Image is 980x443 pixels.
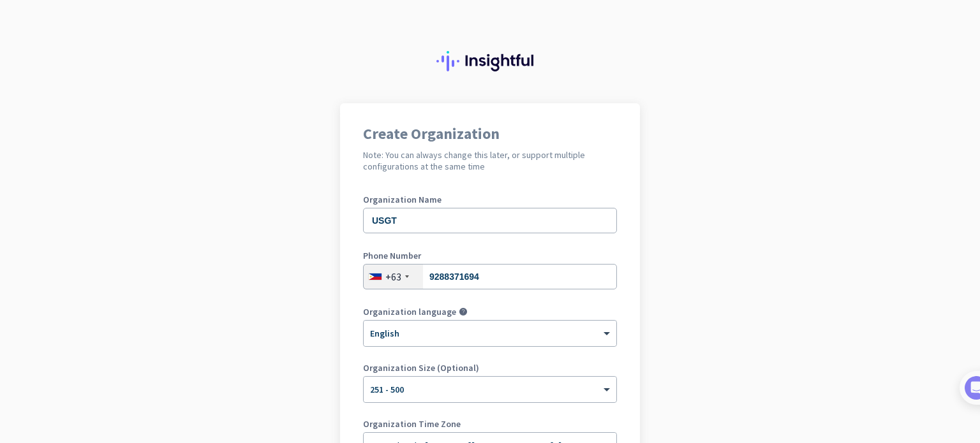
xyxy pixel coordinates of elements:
[363,126,617,142] h1: Create Organization
[385,270,401,283] div: +63
[363,264,617,289] input: 2 3234 5678
[363,208,617,233] input: What is the name of your organization?
[363,251,617,260] label: Phone Number
[363,419,617,428] label: Organization Time Zone
[363,195,617,204] label: Organization Name
[436,51,544,71] img: Insightful
[459,307,468,316] i: help
[363,307,456,316] label: Organization language
[363,363,617,372] label: Organization Size (Optional)
[363,149,617,172] h2: Note: You can always change this later, or support multiple configurations at the same time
